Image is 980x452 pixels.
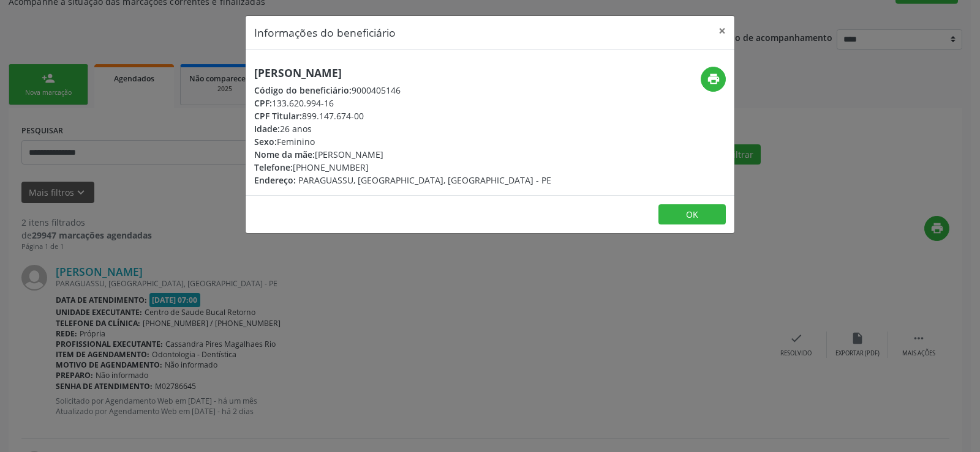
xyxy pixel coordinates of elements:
[254,24,396,40] h5: Informações do beneficiário
[254,109,551,122] div: 899.147.674-00
[254,161,293,173] span: Telefone:
[254,174,296,186] span: Endereço:
[254,97,551,109] div: 133.620.994-16
[707,72,720,86] i: print
[254,136,277,147] span: Sexo:
[254,123,280,135] span: Idade:
[701,67,726,92] button: print
[254,67,551,80] h5: [PERSON_NAME]
[254,84,551,97] div: 9000405146
[658,204,726,225] button: OK
[254,110,302,122] span: CPF Titular:
[254,161,551,174] div: [PHONE_NUMBER]
[254,135,551,148] div: Feminino
[254,97,272,109] span: CPF:
[254,149,315,160] span: Nome da mãe:
[254,84,352,96] span: Código do beneficiário:
[254,122,551,135] div: 26 anos
[710,16,734,46] button: Close
[254,148,551,161] div: [PERSON_NAME]
[298,174,551,186] span: PARAGUASSU, [GEOGRAPHIC_DATA], [GEOGRAPHIC_DATA] - PE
